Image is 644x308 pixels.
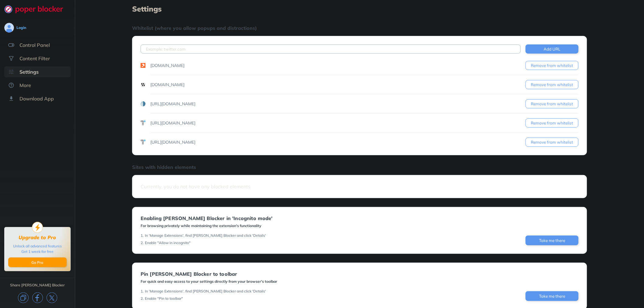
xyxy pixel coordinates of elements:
[145,240,191,245] div: Enable "Allow in incognito"
[150,139,195,145] div: [URL][DOMAIN_NAME]
[526,80,579,89] button: Remove from whitelist
[526,61,579,70] button: Remove from whitelist
[18,292,29,303] img: copy.svg
[141,223,273,228] div: For browsing privately while maintaining the extension's functionality
[526,291,579,301] button: Take me there
[145,289,266,294] div: In 'Manage Extensions', find [PERSON_NAME] Blocker and click 'Details'
[150,62,184,68] div: [DOMAIN_NAME]
[526,138,579,147] button: Remove from whitelist
[4,23,14,33] img: avatar.svg
[526,236,579,245] button: Take me there
[132,5,587,13] h1: Settings
[141,140,145,145] img: favicons
[132,25,587,31] div: Whitelist (where you allow popups and distractions)
[526,44,579,54] button: Add URL
[10,283,65,288] div: Share [PERSON_NAME] Blocker
[141,215,273,221] div: Enabling [PERSON_NAME] Blocker in 'Incognito mode'
[150,120,195,126] div: [URL][DOMAIN_NAME]
[8,42,14,48] img: features.svg
[32,222,43,233] img: upgrade-to-pro.svg
[8,82,14,88] img: about.svg
[141,63,145,68] img: favicons
[141,296,144,301] div: 2 .
[19,55,50,61] div: Content Filter
[19,69,39,75] div: Settings
[8,96,14,102] img: download-app.svg
[141,44,521,54] input: Example: twitter.com
[141,184,579,190] div: Currently, you do not have any blocked elements
[4,5,70,13] img: logo-webpage.svg
[132,164,587,170] div: Sites with hidden elements
[141,289,144,294] div: 1 .
[526,118,579,128] button: Remove from whitelist
[21,249,54,254] div: Get 1 week for free
[13,243,62,249] div: Unlock all advanced features
[141,82,145,87] img: favicons
[8,55,14,61] img: social.svg
[8,257,67,267] button: Go Pro
[150,82,184,88] div: [DOMAIN_NAME]
[141,240,144,245] div: 2 .
[19,96,54,102] div: Download App
[145,233,266,238] div: In 'Manage Extensions', find [PERSON_NAME] Blocker and click 'Details'
[526,99,579,108] button: Remove from whitelist
[19,235,56,240] div: Upgrade to Pro
[145,296,183,301] div: Enable "Pin to toolbar"
[16,25,26,30] div: Login
[141,121,145,125] img: favicons
[141,101,145,106] img: favicons
[141,279,277,284] div: For quick and easy access to your settings directly from your browser's toolbar
[141,233,144,238] div: 1 .
[32,292,43,303] img: facebook.svg
[19,42,50,48] div: Control Panel
[8,69,14,75] img: settings-selected.svg
[141,271,277,277] div: Pin [PERSON_NAME] Blocker to toolbar
[47,292,57,303] img: x.svg
[150,101,195,107] div: [URL][DOMAIN_NAME]
[19,82,31,88] div: More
